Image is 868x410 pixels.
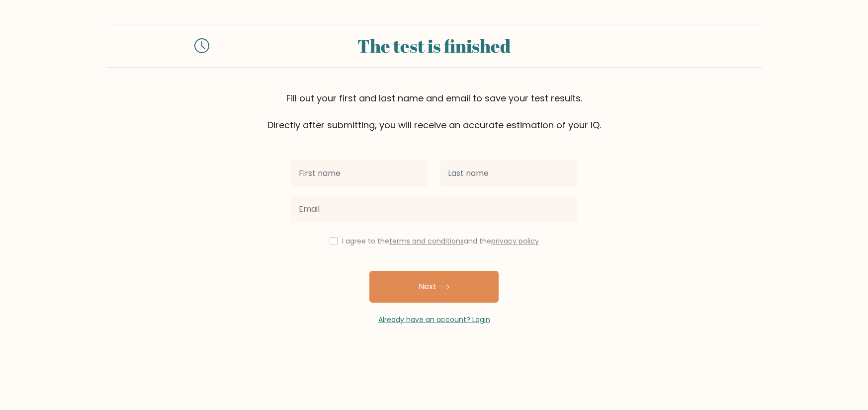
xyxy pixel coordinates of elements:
[378,315,490,325] a: Already have an account? Login
[389,236,464,246] a: terms and conditions
[221,32,647,59] div: The test is finished
[369,271,499,303] button: Next
[342,236,539,246] label: I agree to the and the
[491,236,539,246] a: privacy policy
[291,195,577,223] input: Email
[106,91,762,132] div: Fill out your first and last name and email to save your test results. Directly after submitting,...
[440,160,577,187] input: Last name
[291,160,428,187] input: First name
